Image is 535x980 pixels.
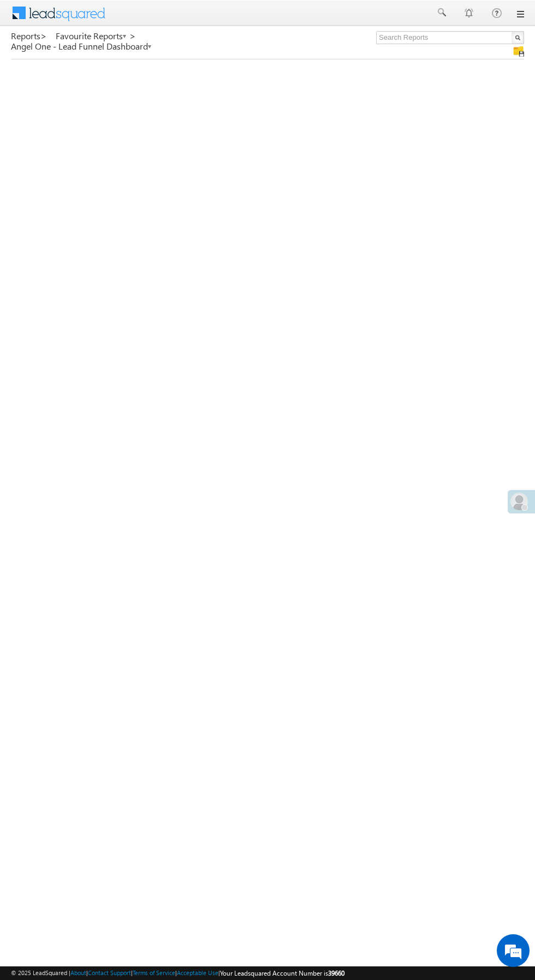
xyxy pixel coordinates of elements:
a: Terms of Service [133,969,175,976]
a: About [70,969,86,976]
a: Angel One - Lead Funnel Dashboard [11,41,152,51]
a: Reports> [11,31,47,41]
a: Favourite Reports > [56,31,136,41]
img: Manage all your saved reports! [513,46,524,57]
span: 39660 [328,969,344,977]
a: Acceptable Use [177,969,218,976]
span: > [40,29,47,42]
span: © 2025 LeadSquared | | | | | [11,968,344,978]
a: Contact Support [88,969,131,976]
span: > [129,29,136,42]
span: Your Leadsquared Account Number is [220,969,344,977]
input: Search Reports [376,31,524,44]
